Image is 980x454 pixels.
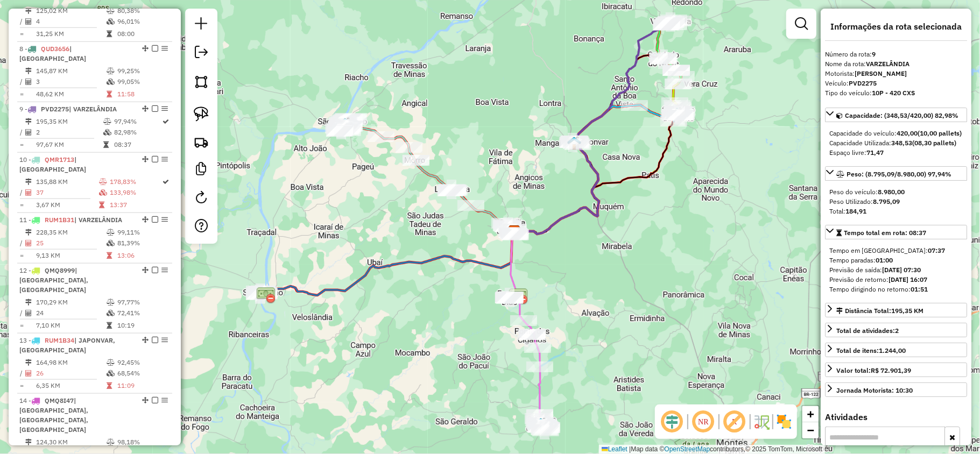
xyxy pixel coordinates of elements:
i: Distância Total [25,359,32,366]
span: 14 - [19,396,88,434]
i: % de utilização do peso [107,8,115,14]
td: 82,98% [114,127,162,138]
div: Número da rota: [825,49,967,59]
em: Opções [161,397,168,403]
strong: 348,53 [891,139,912,147]
td: / [19,187,25,198]
td: 96,01% [117,16,168,27]
div: Peso: (8.795,09/8.980,00) 97,94% [825,183,967,221]
td: 92,45% [117,357,168,368]
td: 3 [36,76,106,87]
div: Previsão de retorno: [829,275,963,285]
a: Total de itens:1.244,00 [825,343,967,357]
a: Total de atividades:2 [825,323,967,337]
td: 228,35 KM [36,227,106,238]
i: Total de Atividades [25,310,32,316]
td: 72,41% [117,308,168,318]
td: / [19,76,25,87]
span: Total de atividades: [836,327,899,335]
img: Fluxo de ruas [753,413,770,430]
div: Tempo paradas: [829,256,963,265]
td: 24 [36,308,106,318]
em: Finalizar rota [152,216,158,223]
span: QUD3656 [41,45,69,53]
i: % de utilização da cubagem [107,240,115,246]
td: 170,29 KM [36,297,106,308]
span: | [GEOGRAPHIC_DATA], [GEOGRAPHIC_DATA] [19,266,88,294]
a: Leaflet [602,445,628,453]
div: Map data © contributors,© 2025 TomTom, Microsoft [599,445,825,454]
span: Tempo total em rota: 08:37 [844,229,926,237]
td: 08:00 [117,29,168,39]
em: Finalizar rota [152,337,158,343]
strong: [DATE] 16:07 [889,275,927,283]
td: 11:58 [117,89,168,100]
td: 11:09 [117,380,168,391]
td: 13:37 [109,200,162,210]
td: 25 [36,238,106,249]
span: PVD2275 [41,105,69,113]
div: Previsão de saída: [829,265,963,275]
strong: 420,00 [897,129,918,137]
h4: Informações da rota selecionada [825,22,967,32]
i: % de utilização da cubagem [107,18,115,25]
em: Opções [161,216,168,223]
i: Rota otimizada [163,118,170,125]
div: Distância Total: [836,306,923,316]
i: % de utilização do peso [107,68,115,74]
div: Capacidade Utilizada: [829,138,963,148]
a: Criar rota [189,130,213,154]
td: 97,67 KM [36,139,103,150]
strong: VARZELÂNDIA [866,60,910,68]
i: Total de Atividades [25,240,32,246]
td: 3,67 KM [36,200,98,210]
em: Opções [161,337,168,343]
i: Total de Atividades [25,370,32,377]
i: % de utilização do peso [103,118,111,125]
td: 97,77% [117,297,168,308]
span: 195,35 KM [891,307,923,315]
i: % de utilização do peso [107,439,115,445]
div: Capacidade: (348,53/420,00) 82,98% [825,124,967,162]
a: Zoom out [802,422,819,438]
em: Alterar sequência das rotas [142,337,149,343]
span: Ocultar deslocamento [659,409,685,435]
td: 08:37 [114,139,162,150]
i: Distância Total [25,229,32,236]
td: 10:19 [117,320,168,331]
a: Tempo total em rota: 08:37 [825,225,967,239]
td: 178,83% [109,176,162,187]
span: QMR1713 [45,155,74,164]
a: Distância Total:195,35 KM [825,303,967,317]
i: Total de Atividades [25,18,32,25]
td: 4 [36,16,106,27]
span: | VARZELÂNDIA [74,216,122,224]
i: Distância Total [25,8,32,14]
i: % de utilização do peso [107,299,115,306]
i: % de utilização do peso [107,229,115,236]
td: = [19,200,25,210]
div: Total: [829,207,963,216]
i: % de utilização da cubagem [107,79,115,85]
strong: 10P - 420 CXS [872,89,915,97]
i: Total de Atividades [25,79,32,85]
strong: 07:37 [928,246,945,254]
div: Total de itens: [836,346,906,356]
div: Tempo dirigindo no retorno: [829,285,963,294]
i: % de utilização da cubagem [107,310,115,316]
img: BALSA SÃO ROMÃO [256,286,276,305]
span: RUM1B34 [45,336,74,344]
td: 9,13 KM [36,250,106,261]
span: | VARZELÂNDIA [69,105,117,113]
em: Alterar sequência das rotas [142,105,149,112]
span: Peso: (8.795,09/8.980,00) 97,94% [847,170,951,178]
strong: [DATE] 07:30 [882,266,921,274]
img: Coracao de Jesus [534,417,548,431]
i: Tempo total em rota [107,322,112,329]
td: = [19,139,25,150]
strong: 8.980,00 [878,188,905,196]
i: Distância Total [25,299,32,306]
span: | [629,445,631,453]
div: Valor total: [836,366,911,375]
strong: 01:51 [911,285,928,293]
